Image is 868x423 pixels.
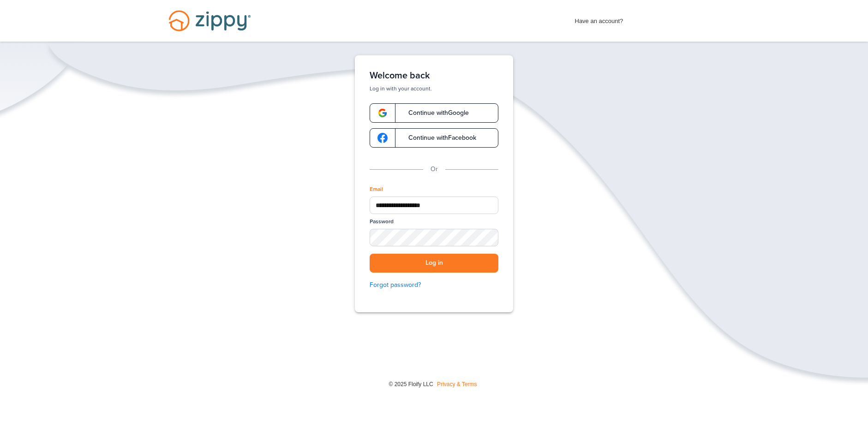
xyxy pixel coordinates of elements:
[370,197,498,214] input: Email
[370,229,498,246] input: Password
[575,12,623,26] span: Have an account?
[431,164,438,174] p: Or
[370,103,498,123] a: google-logoContinue withGoogle
[389,381,433,387] span: © 2025 Floify LLC
[370,218,394,226] label: Password
[377,133,388,143] img: google-logo
[370,254,498,273] button: Log in
[437,381,477,387] a: Privacy & Terms
[370,185,383,193] label: Email
[399,110,469,116] span: Continue with Google
[399,135,476,141] span: Continue with Facebook
[370,85,498,92] p: Log in with your account.
[370,128,498,148] a: google-logoContinue withFacebook
[370,70,498,81] h1: Welcome back
[377,108,388,118] img: google-logo
[370,280,498,290] a: Forgot password?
